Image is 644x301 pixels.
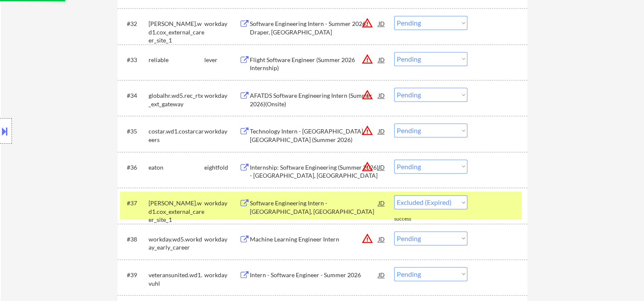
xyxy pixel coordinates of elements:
[250,91,378,108] div: AFATDS Software Engineering Intern (Summer 2026)(Onsite)
[204,235,239,244] div: workday
[250,163,378,180] div: Internship: Software Engineering (Summer 2026) - [GEOGRAPHIC_DATA], [GEOGRAPHIC_DATA]
[127,271,142,279] div: #39
[250,199,378,216] div: Software Engineering Intern - [GEOGRAPHIC_DATA], [GEOGRAPHIC_DATA]
[250,56,378,72] div: Flight Software Engineer (Summer 2026 Internship)
[378,267,386,282] div: JD
[250,271,378,279] div: Intern - Software Engineer - Summer 2026
[378,52,386,67] div: JD
[361,17,373,29] button: warning_amber
[149,163,204,172] div: eaton
[378,159,386,175] div: JD
[204,20,239,28] div: workday
[127,20,142,28] div: #32
[149,20,204,45] div: [PERSON_NAME].wd1.cox_external_career_site_1
[378,88,386,103] div: JD
[149,56,204,64] div: reliable
[361,233,373,244] button: warning_amber
[378,16,386,31] div: JD
[378,195,386,210] div: JD
[394,216,428,223] div: success
[378,231,386,247] div: JD
[149,235,204,252] div: workday.wd5.workday_early_career
[361,125,373,136] button: warning_amber
[204,56,239,64] div: lever
[361,53,373,65] button: warning_amber
[361,89,373,101] button: warning_amber
[127,235,142,244] div: #38
[149,199,204,224] div: [PERSON_NAME].wd1.cox_external_career_site_1
[204,127,239,136] div: workday
[149,91,204,108] div: globalhr.wd5.rec_rtx_ext_gateway
[149,271,204,287] div: veteransunited.wd1.vuhl
[204,91,239,100] div: workday
[250,127,378,144] div: Technology Intern - [GEOGRAPHIC_DATA], [GEOGRAPHIC_DATA] (Summer 2026)
[250,20,378,36] div: Software Engineering Intern - Summer 2026, Draper, [GEOGRAPHIC_DATA]
[204,199,239,207] div: workday
[250,235,378,244] div: Machine Learning Engineer Intern
[378,123,386,139] div: JD
[361,161,373,173] button: warning_amber
[204,163,239,172] div: eightfold
[204,271,239,279] div: workday
[149,127,204,144] div: costar.wd1.costarcareers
